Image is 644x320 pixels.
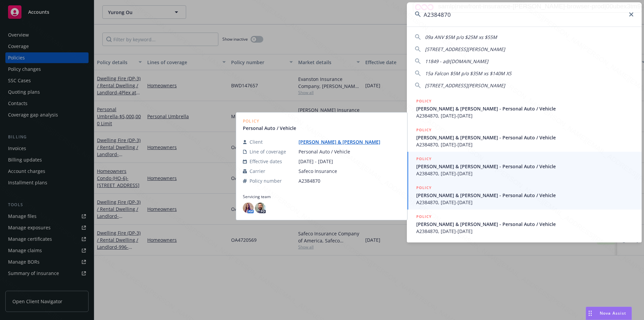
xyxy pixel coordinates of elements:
[416,134,634,141] span: [PERSON_NAME] & [PERSON_NAME] - Personal Auto / Vehicle
[586,307,632,320] button: Nova Assist
[600,310,626,316] span: Nova Assist
[425,82,505,89] span: [STREET_ADDRESS][PERSON_NAME]
[416,184,432,191] h5: POLICY
[416,163,634,170] span: [PERSON_NAME] & [PERSON_NAME] - Personal Auto / Vehicle
[416,213,432,220] h5: POLICY
[416,170,634,177] span: A2384870, [DATE]-[DATE]
[407,2,642,27] input: Search...
[416,199,634,206] span: A2384870, [DATE]-[DATE]
[407,181,642,210] a: POLICY[PERSON_NAME] & [PERSON_NAME] - Personal Auto / VehicleA2384870, [DATE]-[DATE]
[416,228,634,235] span: A2384870, [DATE]-[DATE]
[407,152,642,181] a: POLICY[PERSON_NAME] & [PERSON_NAME] - Personal Auto / VehicleA2384870, [DATE]-[DATE]
[416,141,634,148] span: A2384870, [DATE]-[DATE]
[416,155,432,162] h5: POLICY
[416,105,634,112] span: [PERSON_NAME] & [PERSON_NAME] - Personal Auto / Vehicle
[407,210,642,238] a: POLICY[PERSON_NAME] & [PERSON_NAME] - Personal Auto / VehicleA2384870, [DATE]-[DATE]
[586,307,594,320] div: Drag to move
[416,98,432,104] h5: POLICY
[416,192,634,199] span: [PERSON_NAME] & [PERSON_NAME] - Personal Auto / Vehicle
[425,58,488,64] span: 11849 - a@[DOMAIN_NAME]
[416,112,634,119] span: A2384870, [DATE]-[DATE]
[407,123,642,152] a: POLICY[PERSON_NAME] & [PERSON_NAME] - Personal Auto / VehicleA2384870, [DATE]-[DATE]
[416,221,634,228] span: [PERSON_NAME] & [PERSON_NAME] - Personal Auto / Vehicle
[425,46,505,52] span: [STREET_ADDRESS][PERSON_NAME]
[407,94,642,123] a: POLICY[PERSON_NAME] & [PERSON_NAME] - Personal Auto / VehicleA2384870, [DATE]-[DATE]
[416,127,432,133] h5: POLICY
[425,70,512,77] span: 15a Falcon $5M p/o $35M xs $140M XS
[425,34,497,40] span: 09a ANV $5M p/o $25M xs $55M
